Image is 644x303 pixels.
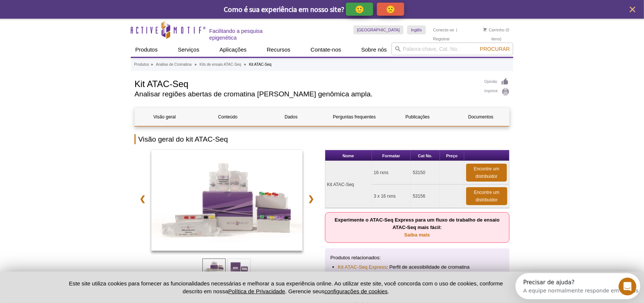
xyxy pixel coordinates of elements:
font: Dados [285,114,298,120]
font: Encontre um distribuidor [474,190,499,202]
button: configurações de cookies [325,288,388,294]
font: Kit ATAC-Seq [327,182,354,187]
font: Kit ATAC-Seq Express [338,264,387,270]
a: Recursos [262,43,295,57]
a: Sobre nós [357,43,391,57]
font: A equipe normalmente responde em menos de 5 minutos [8,15,159,21]
iframe: Chat ao vivo do Intercom [619,278,637,296]
a: Imprimir [484,88,510,96]
font: Nome [343,154,354,158]
a: Opinião [484,78,510,86]
font: Experimente o ATAC-Seq Express para um fluxo de trabalho de ensaio ATAC-Seq mais fácil: [335,217,500,230]
font: Recursos [267,46,290,53]
font: Cat No. [418,154,433,158]
font: Inglês [411,28,422,32]
font: ❮ [139,195,146,203]
font: » [151,62,153,67]
a: Registrar [433,36,450,41]
font: Kit ATAC-Seq [249,62,272,67]
a: Saiba mais [404,232,430,238]
font: | [456,28,457,32]
button: Procurar [478,46,512,52]
a: Produtos [131,43,162,57]
font: [GEOGRAPHIC_DATA] [357,28,400,32]
a: Dados [261,108,321,126]
font: Facilitando a pesquisa epigenética [209,28,263,41]
font: 16 rxns [374,170,388,175]
a: Produtos [134,61,149,68]
font: ❯ [308,195,315,203]
a: Kits de ensaio ATAC-Seq [199,61,241,68]
font: Opinião [484,80,497,84]
font: Precisar de ajuda? [8,6,59,13]
font: 53156 [413,194,425,199]
font: Publicações [406,114,430,120]
font: Procurar [480,46,510,52]
font: Aplicações [220,46,247,53]
a: Política de Privacidade [228,288,285,294]
font: Imprimir [484,89,498,93]
font: Carrinho [489,28,504,32]
font: Analisar regiões abertas de cromatina [PERSON_NAME] genômica ampla. [134,90,373,98]
a: Perguntas frequentes [325,108,384,126]
a: Carrinho [483,27,504,33]
font: Encontre um distribuidor [474,166,499,179]
div: Abra o Intercom Messenger [3,3,181,24]
a: Encontre um distribuidor [466,164,507,182]
a: Publicações [388,108,447,126]
font: Conteúdo [218,114,238,120]
a: Visão geral [135,108,194,126]
font: Kits de ensaio ATAC-Seq [199,62,241,67]
a: Conecte-se [433,27,454,33]
a: Conteúdo [198,108,257,126]
iframe: Iniciador de descoberta de chat ao vivo do Intercom [515,273,640,299]
font: 🙁 [386,4,395,14]
font: Este site utiliza cookies para fornecer as funcionalidades necessárias e melhorar a sua experiênc... [69,280,503,294]
a: Aplicações [215,43,251,57]
a: Serviços [173,43,204,57]
font: Análise de Cromatina [156,62,192,67]
a: Kit ATAC-Seq Express [338,263,387,271]
img: Kit ATAC-Seq [151,150,303,251]
a: Kit ATAC-Seq [151,150,303,253]
img: Seu carrinho [483,28,487,31]
font: . [388,288,389,294]
a: Análise de Cromatina [156,61,192,68]
font: Produtos relacionados: [331,255,381,260]
font: . Gerencie seus [285,288,325,294]
a: Documentos [451,108,511,126]
font: 53150 [413,170,425,175]
font: Produtos [134,62,149,67]
font: Visão geral do kit ATAC-Seq [138,135,228,143]
button: fechar [628,5,637,14]
font: Serviços [178,46,199,53]
font: Como é sua experiência em nosso site? [224,4,344,14]
font: Contate-nos [310,46,341,53]
font: » [195,62,197,67]
font: Formatar [383,154,400,158]
font: Perguntas frequentes [333,114,376,120]
input: Palavra-chave, Cat. No. [391,43,513,55]
font: : Perfil de acessibilidade de cromatina simplificado e otimizado [338,264,470,277]
font: » [244,62,246,67]
font: Sobre nós [361,46,387,53]
font: Registrar [433,37,450,41]
font: Conecte-se [433,28,454,32]
font: 3 x 16 rxns [374,194,396,199]
a: Contate-nos [306,43,346,57]
font: Preço [446,154,458,158]
font: Documentos [468,114,493,120]
a: Encontre um distribuidor [466,187,507,205]
font: 🙂 [355,4,364,14]
font: Visão geral [154,114,176,120]
font: Produtos [135,46,158,53]
font: Kit ATAC-Seq [134,79,189,89]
